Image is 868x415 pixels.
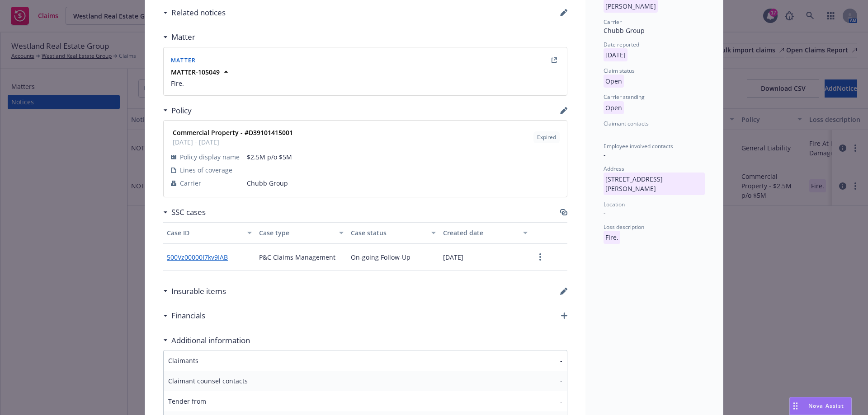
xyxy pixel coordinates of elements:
[255,244,348,271] div: P&C Claims Management
[163,310,205,322] div: Financials
[171,206,206,218] h3: SSC cases
[604,128,606,136] span: -
[163,222,255,244] button: Case ID
[439,244,532,271] div: [DATE]
[351,228,426,238] div: Case status
[604,67,635,75] span: Claim status
[439,222,532,244] button: Created date
[171,335,250,346] h3: Additional information
[347,244,439,271] div: On-going Follow-Up
[173,128,293,137] strong: Commercial Property - #D39101415001
[604,223,644,231] span: Loss description
[604,173,705,195] p: [STREET_ADDRESS][PERSON_NAME]
[808,402,844,410] span: Nova Assist
[549,55,560,65] a: external
[604,18,622,26] span: Carrier
[171,285,226,297] h3: Insurable items
[604,231,620,244] p: Fire.
[604,51,627,59] span: [DATE]
[247,152,560,162] span: $2.5M p/o $5M
[180,178,201,188] span: Carrier
[255,222,348,244] button: Case type
[604,101,624,114] p: Open
[163,31,195,43] div: Matter
[171,79,560,88] span: Fire.
[560,376,562,386] span: -
[163,335,250,346] div: Additional information
[604,103,624,112] span: Open
[604,150,606,159] span: -
[604,2,658,10] span: [PERSON_NAME]
[171,68,220,76] strong: MATTER-105049
[789,397,852,415] button: Nova Assist
[173,137,293,147] span: [DATE] - [DATE]
[604,41,639,48] span: Date reported
[604,142,673,150] span: Employee involved contacts
[171,7,226,19] h3: Related notices
[163,206,206,218] div: SSC cases
[604,93,645,101] span: Carrier standing
[560,396,562,406] span: -
[168,356,298,365] span: Claimants
[443,228,518,238] div: Created date
[604,175,705,183] span: [STREET_ADDRESS][PERSON_NAME]
[347,222,439,244] button: Case status
[247,178,560,188] span: Chubb Group
[163,285,226,297] div: Insurable items
[604,165,624,173] span: Address
[168,376,298,386] span: Claimant counsel contacts
[163,7,226,19] div: Related notices
[171,56,196,64] span: Matter
[171,105,192,117] h3: Policy
[171,310,205,322] h3: Financials
[167,252,235,262] a: 500Vz00000I7kv9IAB
[604,75,624,88] p: Open
[180,165,232,175] span: Lines of coverage
[259,228,334,238] div: Case type
[537,133,556,141] span: Expired
[604,26,705,35] div: Chubb Group
[604,120,649,127] span: Claimant contacts
[604,233,620,242] span: Fire.
[180,152,240,162] span: Policy display name
[535,252,546,262] a: more
[604,77,624,85] span: Open
[560,356,562,365] div: -
[604,201,625,208] span: Location
[168,396,298,406] span: Tender from
[163,105,192,117] div: Policy
[171,31,195,43] h3: Matter
[604,48,627,61] p: [DATE]
[604,209,606,217] span: -
[790,397,801,415] div: Drag to move
[167,228,242,238] div: Case ID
